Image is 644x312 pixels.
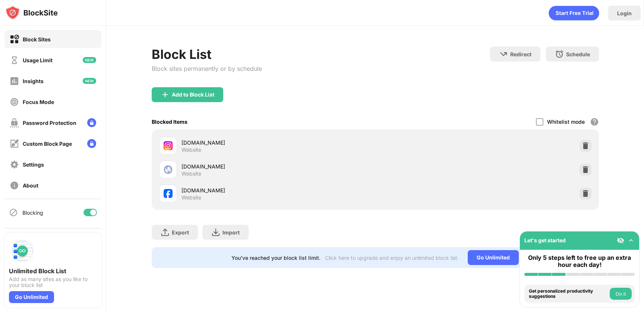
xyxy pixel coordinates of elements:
div: Usage Limit [23,57,53,63]
div: Insights [23,78,44,84]
img: blocking-icon.svg [9,208,18,217]
div: Focus Mode [23,99,54,105]
img: time-usage-off.svg [10,56,19,65]
img: favicons [164,141,173,150]
div: Website [181,146,201,153]
div: Go Unlimited [468,250,519,265]
img: customize-block-page-off.svg [10,139,19,148]
div: Website [181,170,201,177]
img: favicons [164,189,173,198]
div: Blocking [22,209,43,216]
img: focus-off.svg [10,97,19,107]
img: eye-not-visible.svg [617,237,624,244]
img: about-off.svg [10,181,19,190]
div: [DOMAIN_NAME] [181,139,375,146]
img: lock-menu.svg [87,139,96,148]
img: push-block-list.svg [9,237,36,264]
div: Blocked Items [152,119,187,125]
div: [DOMAIN_NAME] [181,163,375,170]
div: Import [222,229,240,236]
img: lock-menu.svg [87,118,96,127]
div: Get personalized productivity suggestions [529,289,608,299]
img: settings-off.svg [10,160,19,169]
img: password-protection-off.svg [10,118,19,127]
img: insights-off.svg [10,76,19,86]
div: Password Protection [23,120,76,126]
div: Block List [152,47,262,62]
div: animation [549,6,599,21]
img: new-icon.svg [83,78,96,84]
div: Add as many sites as you like to your block list [9,276,97,288]
div: Add to Block List [172,92,214,98]
div: Go Unlimited [9,291,54,303]
div: About [23,182,38,189]
div: Custom Block Page [23,141,72,147]
img: omni-setup-toggle.svg [627,237,635,244]
div: Settings [23,161,44,168]
div: Block Sites [23,36,51,42]
div: Block sites permanently or by schedule [152,65,262,72]
div: Only 5 steps left to free up an extra hour each day! [524,254,635,268]
div: Export [172,229,189,236]
img: favicons [164,165,173,174]
button: Do it [610,288,632,300]
div: Unlimited Block List [9,267,97,275]
div: Let's get started [524,237,566,243]
img: new-icon.svg [83,57,96,63]
div: Click here to upgrade and enjoy an unlimited block list. [325,255,459,261]
img: logo-blocksite.svg [5,5,58,20]
div: Website [181,194,201,201]
div: You’ve reached your block list limit. [231,255,321,261]
img: block-on.svg [10,35,19,44]
div: [DOMAIN_NAME] [181,186,375,194]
